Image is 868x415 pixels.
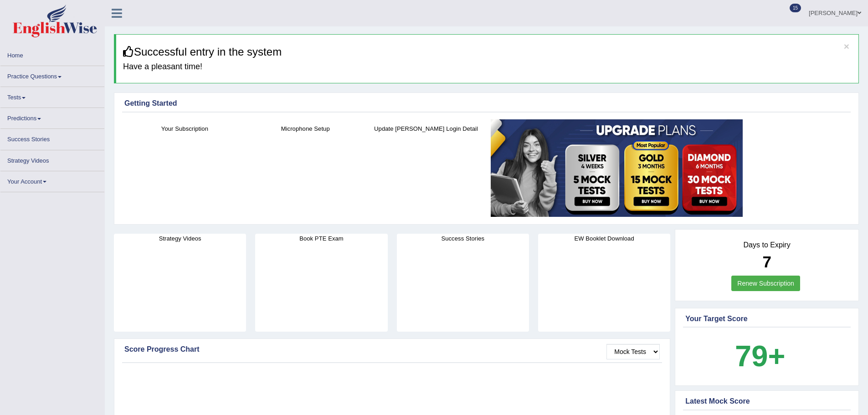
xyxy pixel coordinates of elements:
[114,234,246,243] h4: Strategy Videos
[790,4,801,12] span: 15
[129,124,241,133] h4: Your Subscription
[685,313,848,324] div: Your Target Score
[0,87,104,105] a: Tests
[538,234,670,243] h4: EW Booklet Download
[123,62,852,72] h4: Have a pleasant time!
[0,171,104,189] a: Your Account
[685,396,848,407] div: Latest Mock Score
[0,150,104,168] a: Strategy Videos
[735,339,785,373] b: 79+
[124,344,660,355] div: Score Progress Chart
[762,253,771,271] b: 7
[250,124,361,133] h4: Microphone Setup
[844,41,849,51] button: ×
[0,129,104,147] a: Success Stories
[397,234,529,243] h4: Success Stories
[0,66,104,84] a: Practice Questions
[491,119,743,217] img: small5.jpg
[370,124,482,133] h4: Update [PERSON_NAME] Login Detail
[685,241,848,249] h4: Days to Expiry
[0,45,104,63] a: Home
[124,98,848,109] div: Getting Started
[0,108,104,126] a: Predictions
[123,46,852,58] h3: Successful entry in the system
[731,276,800,291] a: Renew Subscription
[255,234,387,243] h4: Book PTE Exam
